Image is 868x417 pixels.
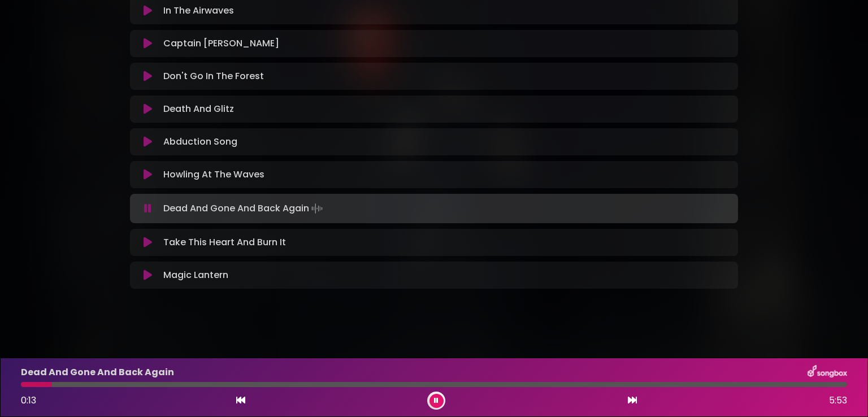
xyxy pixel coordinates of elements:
p: Don't Go In The Forest [163,69,264,83]
p: Magic Lantern [163,268,228,282]
p: Howling At The Waves [163,168,264,181]
p: In The Airwaves [163,4,234,18]
p: Death And Glitz [163,102,234,116]
p: Take This Heart And Burn It [163,236,286,249]
img: waveform4.gif [309,201,325,216]
p: Dead And Gone And Back Again [163,201,325,216]
p: Captain [PERSON_NAME] [163,37,279,50]
p: Abduction Song [163,135,237,149]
